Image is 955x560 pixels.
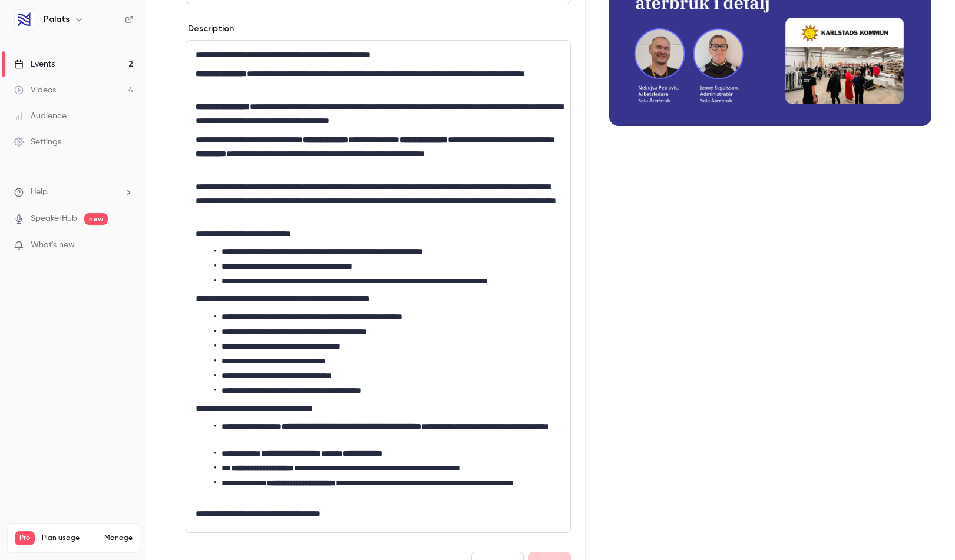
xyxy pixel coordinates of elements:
[14,84,56,96] div: Videos
[14,58,55,70] div: Events
[14,110,67,122] div: Audience
[186,40,571,533] section: description
[84,213,108,225] span: new
[31,186,48,198] span: Help
[31,213,77,225] a: SpeakerHub
[15,531,35,545] span: Pro
[104,534,133,543] a: Manage
[14,186,133,198] li: help-dropdown-opener
[42,534,97,543] span: Plan usage
[14,136,61,148] div: Settings
[31,239,75,251] span: What's new
[44,14,70,25] h6: Palats
[119,240,133,251] iframe: Noticeable Trigger
[186,23,234,35] label: Description
[186,41,570,532] div: editor
[15,10,34,29] img: Palats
